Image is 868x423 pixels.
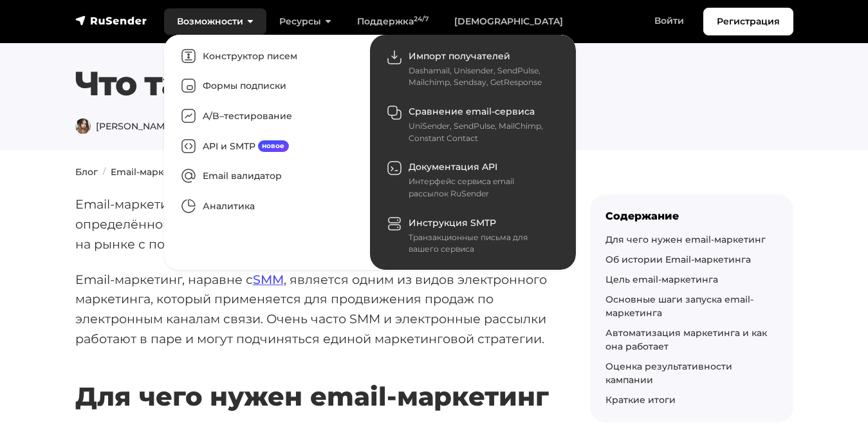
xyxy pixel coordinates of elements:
[376,153,569,208] a: Документация API Интерфейс сервиса email рассылок RuSender
[253,272,284,287] a: SMM
[75,14,147,27] img: RuSender
[414,15,429,23] sup: 24/7
[605,361,732,386] a: Оценка результативности кампании
[171,191,364,221] a: Аналитика
[605,394,676,406] a: Краткие итоги
[171,101,364,131] a: A/B–тестирование
[703,8,793,35] a: Регистрация
[68,165,801,179] nav: breadcrumb
[98,165,191,179] li: Email-маркетинг
[409,232,554,256] div: Транзакционные письма для вашего сервиса
[605,210,778,222] div: Содержание
[409,65,554,89] div: Dashamail, Unisender, SendPulse, Mailchimp, Sendsay, GetResponse
[376,97,569,152] a: Сравнение email-сервиса UniSender, SendPulse, MailChimp, Constant Contact
[409,50,510,62] span: Импорт получателей
[409,176,554,200] div: Интерфейс сервиса email рассылок RuSender
[75,343,549,412] h2: Для чего нужен email-маркетинг
[75,166,98,178] a: Блог
[171,71,364,102] a: Формы подписки
[376,41,569,97] a: Импорт получателей Dashamail, Unisender, SendPulse, Mailchimp, Sendsay, GetResponse
[344,8,441,35] a: Поддержка24/7
[605,234,766,245] a: Для чего нужен email-маркетинг
[409,161,497,173] span: Документация API
[409,106,535,117] span: Сравнение email-сервиса
[376,208,569,263] a: Инструкция SMTP Транзакционные письма для вашего сервиса
[605,274,718,285] a: Цель email-маркетинга
[171,131,364,162] a: API и SMTPновое
[258,140,290,152] span: новое
[164,8,266,35] a: Возможности
[75,194,549,254] p: Email-маркетинг – это совокупность действий по продвижению определённого бренда, услуг компании и...
[266,8,344,35] a: Ресурсы
[605,327,767,352] a: Автоматизация маркетинга и как она работает
[75,64,732,104] h1: Что такое Email-маркетинг?
[605,294,753,319] a: Основные шаги запуска email-маркетинга
[441,8,576,35] a: [DEMOGRAPHIC_DATA]
[75,270,549,349] p: Email-маркетинг, наравне с , является одним из видов электронного маркетинга, который применяется...
[605,254,751,265] a: Об истории Email-маркетинга
[171,41,364,71] a: Конструктор писем
[409,217,496,229] span: Инструкция SMTP
[171,162,364,192] a: Email валидатор
[75,120,174,132] span: [PERSON_NAME]
[642,8,697,34] a: Войти
[409,120,554,144] div: UniSender, SendPulse, MailChimp, Constant Contact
